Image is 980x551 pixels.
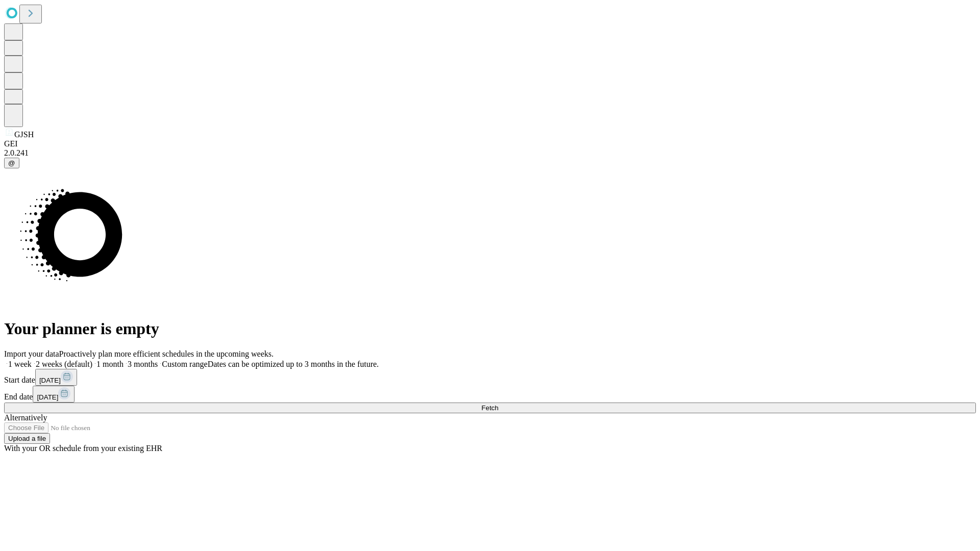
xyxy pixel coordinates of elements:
div: Start date [4,369,976,386]
span: 1 month [96,360,124,368]
span: [DATE] [37,393,58,401]
span: [DATE] [39,377,61,384]
h1: Your planner is empty [4,319,976,338]
button: [DATE] [33,386,75,403]
span: Dates can be optimized up to 3 months in the future. [208,360,379,368]
span: Import your data [4,349,59,358]
span: With your OR schedule from your existing EHR [4,444,162,453]
div: 2.0.241 [4,148,976,158]
button: Fetch [4,403,976,413]
span: 1 week [8,360,32,368]
span: Alternatively [4,413,47,422]
span: Proactively plan more efficient schedules in the upcoming weeks. [59,349,274,358]
span: @ [8,159,15,167]
button: Upload a file [4,433,50,444]
span: Custom range [162,360,207,368]
span: GJSH [14,130,34,139]
div: GEI [4,139,976,148]
button: @ [4,158,19,168]
div: End date [4,386,976,403]
span: Fetch [481,404,498,412]
span: 2 weeks (default) [36,360,92,368]
button: [DATE] [35,369,77,386]
span: 3 months [128,360,158,368]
